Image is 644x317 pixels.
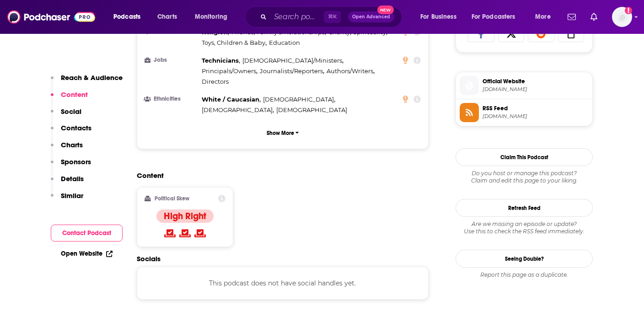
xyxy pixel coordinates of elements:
[145,96,198,102] h3: Ethnicities
[61,157,91,166] p: Sponsors
[242,57,342,64] span: [DEMOGRAPHIC_DATA]/Ministers
[263,94,335,105] span: ,
[61,174,84,183] p: Details
[195,11,227,23] span: Monitoring
[51,174,84,191] button: Details
[456,170,593,184] div: Claim and edit this page to your liking.
[202,55,240,66] span: ,
[460,103,589,122] a: RSS Feed[DOMAIN_NAME]
[51,124,91,140] button: Contacts
[202,106,273,113] span: [DEMOGRAPHIC_DATA]
[456,199,593,217] button: Refresh Feed
[157,11,177,23] span: Charts
[260,66,324,76] span: ,
[456,271,593,279] div: Report this page as a duplicate.
[414,10,468,24] button: open menu
[202,78,229,85] span: Directors
[51,140,83,157] button: Charts
[328,28,350,36] span: Charity
[202,57,239,64] span: Technicians
[7,8,95,26] img: Podchaser - Follow, Share and Rate Podcasts
[151,10,182,24] a: Charts
[51,90,88,107] button: Content
[472,11,515,23] span: For Podcasters
[113,11,140,23] span: Podcasts
[269,39,300,46] span: Education
[145,57,198,63] h3: Jobs
[61,73,123,82] p: Reach & Audience
[420,11,456,23] span: For Business
[51,225,123,242] button: Contact Podcast
[61,124,91,132] p: Contacts
[456,220,593,235] div: Are we missing an episode or update? Use this to check the RSS feed immediately.
[61,250,113,258] a: Open Website
[483,113,589,120] span: omnycontent.com
[456,250,593,268] a: Seeing Double?
[353,28,386,36] span: Spirituality
[327,66,375,76] span: ,
[327,67,373,75] span: Authors/Writers
[51,191,83,208] button: Similar
[612,7,632,27] img: User Profile
[483,104,589,113] span: RSS Feed
[202,66,258,76] span: ,
[324,11,341,23] span: ⌘ K
[137,254,429,263] h2: Socials
[107,10,152,24] button: open menu
[564,9,580,25] a: Show notifications dropdown
[625,7,632,14] svg: Add a profile image
[61,140,83,149] p: Charts
[348,11,394,22] button: Open AdvancedNew
[535,11,551,23] span: More
[377,5,394,14] span: New
[352,15,390,19] span: Open Advanced
[145,124,421,141] button: Show More
[270,10,324,24] input: Search podcasts, credits, & more...
[202,39,265,46] span: Toys, Children & Baby
[61,90,88,99] p: Content
[202,94,261,105] span: ,
[483,77,589,86] span: Official Website
[61,191,83,200] p: Similar
[51,107,81,124] button: Social
[188,10,239,24] button: open menu
[145,29,198,35] h3: Interests
[529,10,562,24] button: open menu
[51,73,123,90] button: Reach & Audience
[263,96,334,103] span: [DEMOGRAPHIC_DATA]
[164,210,206,222] h4: High Right
[202,28,228,36] span: Religion
[483,86,589,93] span: lifeaudio.com
[260,67,323,75] span: Journalists/Reporters
[242,55,343,66] span: ,
[254,6,411,27] div: Search podcasts, credits, & more...
[276,106,347,113] span: [DEMOGRAPHIC_DATA]
[456,170,593,177] span: Do you host or manage this podcast?
[612,7,632,27] button: Show profile menu
[61,107,81,116] p: Social
[155,195,189,202] h2: Political Skew
[202,105,274,115] span: ,
[137,267,429,300] div: This podcast does not have social handles yet.
[231,28,325,36] span: Friends, Family & Relationships
[460,76,589,95] a: Official Website[DOMAIN_NAME]
[202,67,256,75] span: Principals/Owners
[456,148,593,166] button: Claim This Podcast
[202,96,259,103] span: White / Caucasian
[466,10,529,24] button: open menu
[587,9,601,25] a: Show notifications dropdown
[137,171,421,180] h2: Content
[202,38,267,48] span: ,
[612,7,632,27] span: Logged in as antonettefrontgate
[51,157,91,174] button: Sponsors
[267,130,294,136] p: Show More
